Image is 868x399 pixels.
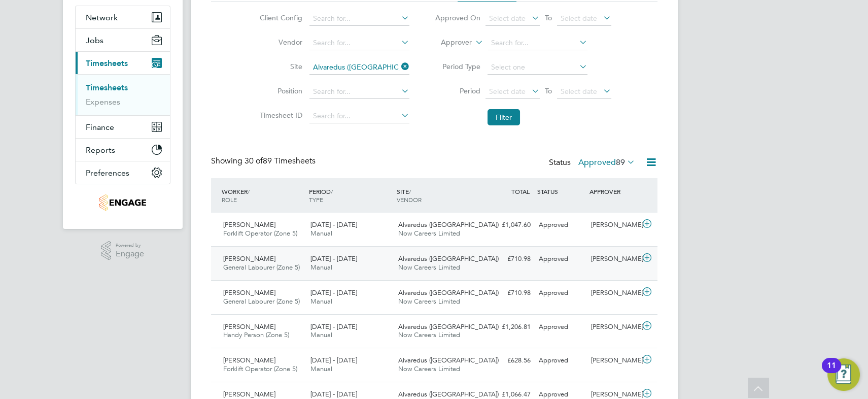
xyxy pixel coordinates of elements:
input: Search for... [309,36,409,50]
button: Jobs [76,29,170,51]
span: Alvaredus ([GEOGRAPHIC_DATA]) [398,356,499,364]
span: General Labourer (Zone 5) [223,263,300,272]
div: [PERSON_NAME] [587,217,640,234]
span: To [542,84,555,97]
span: Select date [561,87,597,96]
span: TOTAL [511,187,530,195]
label: Approved [578,157,635,168]
input: Search for... [309,85,409,99]
span: Now Careers Limited [398,330,460,339]
div: Status [549,156,637,170]
span: Manual [310,297,332,306]
input: Search for... [488,36,587,50]
div: SITE [394,182,482,209]
span: General Labourer (Zone 5) [223,297,300,306]
button: Filter [488,109,520,125]
span: Select date [489,14,526,23]
span: / [248,187,250,195]
span: Manual [310,229,332,238]
div: £1,206.81 [482,319,535,336]
input: Search for... [309,109,409,123]
span: To [542,11,555,24]
button: Reports [76,139,170,161]
label: Timesheet ID [257,111,302,120]
a: Go to home page [75,194,170,211]
input: Search for... [309,12,409,26]
a: Timesheets [86,83,128,92]
div: £628.56 [482,352,535,369]
div: Approved [535,251,587,268]
div: Approved [535,285,587,302]
div: Timesheets [76,74,170,115]
span: Forklift Operator (Zone 5) [223,229,297,238]
input: Select one [488,60,587,75]
div: [PERSON_NAME] [587,251,640,268]
div: [PERSON_NAME] [587,319,640,336]
span: Now Careers Limited [398,263,460,272]
span: [DATE] - [DATE] [310,288,357,297]
span: [DATE] - [DATE] [310,220,357,229]
span: [DATE] - [DATE] [310,254,357,263]
label: Approver [426,38,472,48]
span: [DATE] - [DATE] [310,390,357,398]
span: Handy Person (Zone 5) [223,330,289,339]
span: 89 Timesheets [245,156,316,166]
div: Showing [211,156,318,167]
span: [DATE] - [DATE] [310,322,357,331]
span: Jobs [86,36,103,45]
span: [PERSON_NAME] [223,390,275,398]
span: Alvaredus ([GEOGRAPHIC_DATA]) [398,390,499,398]
span: TYPE [309,195,323,204]
div: PERIOD [306,182,394,209]
span: Now Careers Limited [398,364,460,373]
span: Alvaredus ([GEOGRAPHIC_DATA]) [398,254,499,263]
button: Finance [76,116,170,138]
span: / [409,187,411,195]
span: Forklift Operator (Zone 5) [223,364,297,373]
div: Approved [535,217,587,234]
div: 11 [827,365,836,379]
span: [DATE] - [DATE] [310,356,357,364]
label: Period Type [435,62,480,71]
div: APPROVER [587,182,640,201]
button: Open Resource Center, 11 new notifications [827,358,860,391]
div: Approved [535,319,587,336]
input: Search for... [309,60,409,75]
span: / [331,187,333,195]
span: Alvaredus ([GEOGRAPHIC_DATA]) [398,220,499,229]
span: Select date [561,14,597,23]
span: [PERSON_NAME] [223,254,275,263]
span: Manual [310,263,332,272]
label: Client Config [257,13,302,22]
span: Reports [86,145,115,155]
span: Preferences [86,168,129,178]
button: Network [76,6,170,28]
span: Powered by [116,241,144,250]
span: Select date [489,87,526,96]
div: [PERSON_NAME] [587,285,640,302]
span: [PERSON_NAME] [223,322,275,331]
label: Period [435,86,480,95]
div: £710.98 [482,251,535,268]
label: Approved On [435,13,480,22]
span: Now Careers Limited [398,229,460,238]
a: Expenses [86,97,120,107]
div: Approved [535,352,587,369]
label: Vendor [257,38,302,47]
span: Engage [116,250,144,258]
span: Network [86,13,118,22]
span: [PERSON_NAME] [223,356,275,364]
span: VENDOR [397,195,422,204]
button: Preferences [76,161,170,184]
span: Alvaredus ([GEOGRAPHIC_DATA]) [398,322,499,331]
button: Timesheets [76,52,170,74]
div: £710.98 [482,285,535,302]
span: Manual [310,330,332,339]
div: [PERSON_NAME] [587,352,640,369]
label: Site [257,62,302,71]
span: [PERSON_NAME] [223,288,275,297]
span: Now Careers Limited [398,297,460,306]
label: Position [257,86,302,95]
img: nowcareers-logo-retina.png [99,194,146,211]
span: Manual [310,364,332,373]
